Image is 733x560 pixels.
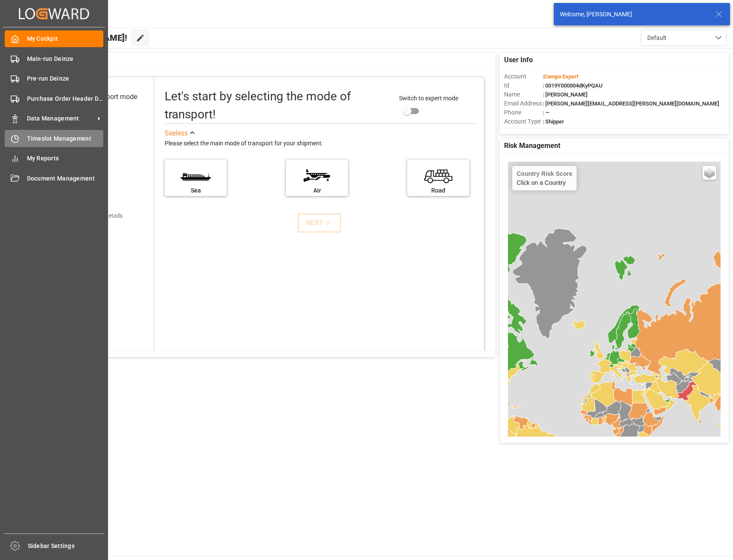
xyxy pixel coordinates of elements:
span: Sidebar Settings [28,542,105,551]
span: Id [504,81,543,90]
span: Purchase Order Header Deinze [27,94,104,103]
span: Pre-run Deinze [27,74,104,83]
span: Main-run Deinze [27,54,104,63]
span: Name [504,90,543,99]
span: : Shipper [543,118,564,125]
span: Default [647,33,667,42]
span: : [543,73,578,80]
div: Please select the main mode of transport for your shipment. [165,138,478,149]
span: Phone [504,108,543,117]
a: My Cockpit [5,30,103,47]
div: NEXT [306,218,332,228]
div: Sea [169,186,222,195]
span: : 0019Y000004dKyPQAU [543,82,603,89]
span: My Reports [27,154,104,163]
span: Data Management [27,114,95,123]
button: NEXT [298,214,341,232]
button: open menu [641,30,727,46]
span: : [PERSON_NAME][EMAIL_ADDRESS][PERSON_NAME][DOMAIN_NAME] [543,100,719,107]
div: Select transport mode [71,92,137,102]
span: Email Address [504,99,543,108]
span: Switch to expert mode [399,95,458,102]
span: Account [504,72,543,81]
div: Road [412,186,465,195]
div: Welcome, [PERSON_NAME] [560,10,707,19]
span: Risk Management [504,141,560,151]
div: Let's start by selecting the mode of transport! [165,87,391,123]
span: Account Type [504,117,543,126]
span: Document Management [27,174,104,183]
span: Timeslot Management [27,134,104,143]
a: Layers [703,166,716,180]
a: Main-run Deinze [5,50,103,67]
div: Air [290,186,344,195]
div: See less [165,128,188,138]
span: User Info [504,55,533,65]
a: Purchase Order Header Deinze [5,90,103,107]
div: Click on a Country [517,170,572,186]
span: : — [543,109,550,116]
a: Timeslot Management [5,130,103,147]
span: My Cockpit [27,34,104,43]
a: Pre-run Deinze [5,70,103,87]
h4: Country Risk Score [517,170,572,177]
span: Compo Expert [544,73,578,80]
span: : [PERSON_NAME] [543,91,588,98]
